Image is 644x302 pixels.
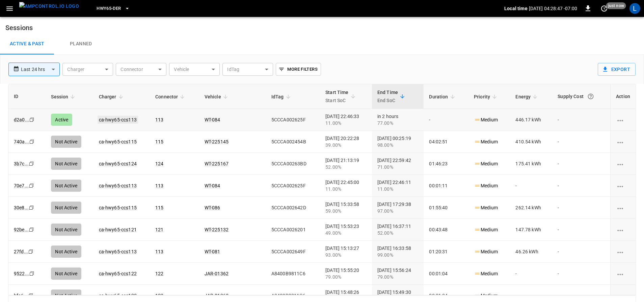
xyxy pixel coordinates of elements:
[325,88,357,104] span: Start TimeStart SoC
[616,248,630,255] div: charging session options
[424,109,468,131] td: -
[377,274,419,280] div: 79.00%
[616,292,630,299] div: charging session options
[424,263,468,285] td: 00:01:04
[14,271,29,276] a: 9522...
[325,245,367,258] div: [DATE] 15:13:27
[19,2,79,10] img: ampcontrol.io logo
[377,252,419,258] div: 99.00%
[325,113,367,126] div: [DATE] 22:46:33
[266,131,320,153] td: 5CCCA002454B
[205,293,229,298] a: JAR-01362
[377,208,419,214] div: 97.00%
[377,88,407,104] span: End TimeEnd SoC
[325,252,367,258] div: 93.00%
[29,116,35,123] div: copy
[266,175,320,197] td: 5CCCA002625F
[510,131,552,153] td: 410.54 kWh
[377,267,419,280] div: [DATE] 15:56:24
[29,138,35,145] div: copy
[28,226,35,233] div: copy
[99,93,125,101] span: Charger
[51,136,81,148] div: Not Active
[51,114,72,126] div: Active
[474,292,498,299] p: Medium
[606,2,626,9] span: just now
[205,271,229,276] a: JAR-01362
[325,201,367,214] div: [DATE] 15:33:58
[14,227,29,232] a: 92be...
[276,63,321,76] button: More Filters
[377,142,419,148] div: 98.00%
[28,292,34,299] div: copy
[510,197,552,219] td: 262.14 kWh
[474,93,499,101] span: Priority
[325,120,367,126] div: 11.00%
[325,223,367,236] div: [DATE] 15:53:23
[424,175,468,197] td: 00:01:11
[616,160,630,167] div: charging session options
[325,179,367,192] div: [DATE] 22:45:00
[616,226,630,233] div: charging session options
[99,205,137,210] a: ca-hwy65-ccs115
[552,263,610,285] td: -
[21,63,60,76] div: Last 24 hrs
[325,142,367,148] div: 39.00%
[51,93,77,101] span: Session
[558,90,605,102] div: Supply Cost
[51,202,81,214] div: Not Active
[424,131,468,153] td: 04:02:51
[552,131,610,153] td: -
[28,182,35,189] div: copy
[377,186,419,192] div: 11.00%
[515,93,539,101] span: Energy
[377,135,419,148] div: [DATE] 00:25:19
[325,157,367,170] div: [DATE] 21:13:19
[474,270,498,277] p: Medium
[510,219,552,241] td: 147.78 kWh
[266,263,320,285] td: A8400B9811C6
[377,113,419,126] div: in 2 hours
[266,219,320,241] td: 5CCCA0026201
[266,197,320,219] td: 5CCCA002642D
[552,219,610,241] td: -
[585,90,597,102] button: The cost of your charging session based on your supply rates
[325,230,367,236] div: 49.00%
[14,117,29,122] a: d2a0...
[51,180,81,192] div: Not Active
[325,208,367,214] div: 59.00%
[474,204,498,211] p: Medium
[510,241,552,263] td: 46.26 kWh
[54,33,108,55] a: Planned
[205,93,230,101] span: Vehicle
[8,84,636,295] div: sessions table
[377,164,419,170] div: 71.00%
[424,241,468,263] td: 01:20:31
[98,116,138,124] a: ca-hwy65-ccs113
[424,153,468,175] td: 01:46:23
[474,226,498,233] p: Medium
[155,293,163,298] a: 122
[14,293,28,298] a: bfa6...
[598,63,636,76] button: Export
[155,161,163,166] a: 124
[504,5,528,12] p: Local time
[325,274,367,280] div: 79.00%
[14,249,28,254] a: 27fd...
[205,139,229,144] a: WT-225145
[51,246,81,258] div: Not Active
[155,139,163,144] a: 115
[205,161,229,166] a: WT-225167
[325,88,349,104] div: Start Time
[94,2,132,15] button: HWY65-DER
[99,293,137,298] a: ca-hwy65-ccs122
[552,175,610,197] td: -
[266,241,320,263] td: 5CCCA002649F
[99,139,137,144] a: ca-hwy65-ccs115
[552,241,610,263] td: -
[99,271,137,276] a: ca-hwy65-ccs122
[205,117,220,122] a: WT-084
[616,204,630,211] div: charging session options
[14,161,29,166] a: 3b7c...
[155,227,163,232] a: 121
